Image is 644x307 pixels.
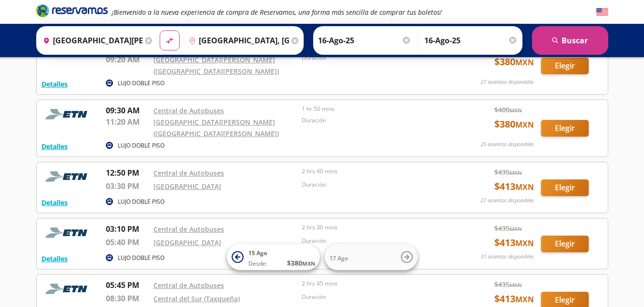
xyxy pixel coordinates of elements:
[515,294,534,305] small: MXN
[41,198,68,208] button: Detalles
[480,253,534,261] p: 31 asientos disponibles
[41,254,68,264] button: Detalles
[318,29,411,52] input: Elegir Fecha
[302,279,446,288] p: 2 hrs 45 mins
[118,254,164,262] p: LUJO DOBLE PISO
[494,117,534,131] span: $ 380
[515,238,534,248] small: MXN
[36,3,108,20] a: Brand Logo
[41,105,94,124] img: RESERVAMOS
[248,249,267,257] span: 15 Ago
[41,141,68,151] button: Detalles
[302,105,446,113] p: 1 hr 50 mins
[287,258,315,268] span: $ 380
[106,105,149,116] p: 09:30 AM
[329,254,348,262] span: 17 Ago
[302,237,446,245] p: Duración
[302,293,446,301] p: Duración
[510,169,522,176] small: MXN
[541,179,589,196] button: Elegir
[494,292,534,306] span: $ 413
[302,223,446,232] p: 2 hrs 30 mins
[510,107,522,114] small: MXN
[39,29,143,52] input: Buscar Origen
[424,29,518,52] input: Opcional
[41,279,94,298] img: RESERVAMOS
[106,223,149,235] p: 03:10 PM
[106,180,149,192] p: 03:30 PM
[302,260,315,267] small: MXN
[494,223,522,233] span: $ 435
[541,58,589,74] button: Elegir
[541,120,589,137] button: Elegir
[41,79,68,89] button: Detalles
[153,294,240,303] a: Central del Sur (Taxqueña)
[153,281,224,290] a: Central de Autobuses
[41,223,94,242] img: RESERVAMOS
[153,118,279,138] a: [GEOGRAPHIC_DATA][PERSON_NAME] ([GEOGRAPHIC_DATA][PERSON_NAME])
[248,259,267,268] span: Desde:
[541,236,589,252] button: Elegir
[227,244,320,270] button: 15 AgoDesde:$380MXN
[36,3,108,18] i: Brand Logo
[185,29,289,52] input: Buscar Destino
[494,236,534,250] span: $ 413
[106,167,149,178] p: 12:50 PM
[325,244,418,270] button: 17 Ago
[494,179,534,194] span: $ 413
[106,279,149,291] p: 05:45 PM
[494,105,522,115] span: $ 400
[302,167,446,176] p: 2 hrs 40 mins
[596,6,608,18] button: English
[302,180,446,189] p: Duración
[494,167,522,177] span: $ 435
[153,182,221,191] a: [GEOGRAPHIC_DATA]
[494,55,534,69] span: $ 380
[515,57,534,68] small: MXN
[118,79,164,88] p: LUJO DOBLE PISO
[480,197,534,205] p: 27 asientos disponibles
[515,182,534,192] small: MXN
[510,281,522,288] small: MXN
[41,167,94,186] img: RESERVAMOS
[106,237,149,248] p: 05:40 PM
[302,54,446,62] p: Duración
[494,279,522,289] span: $ 435
[118,141,164,150] p: LUJO DOBLE PISO
[153,168,224,178] a: Central de Autobuses
[153,225,224,234] a: Central de Autobuses
[532,26,608,55] button: Buscar
[153,106,224,115] a: Central de Autobuses
[480,140,534,149] p: 25 asientos disponibles
[112,8,442,17] em: ¡Bienvenido a la nueva experiencia de compra de Reservamos, una forma más sencilla de comprar tus...
[510,225,522,232] small: MXN
[106,116,149,128] p: 11:20 AM
[302,116,446,125] p: Duración
[118,198,164,206] p: LUJO DOBLE PISO
[480,78,534,86] p: 27 asientos disponibles
[515,119,534,130] small: MXN
[106,54,149,65] p: 09:20 AM
[106,293,149,304] p: 08:30 PM
[153,238,221,247] a: [GEOGRAPHIC_DATA]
